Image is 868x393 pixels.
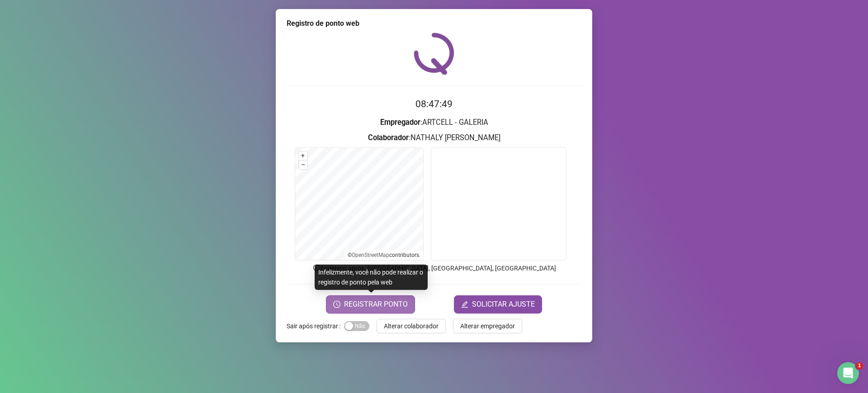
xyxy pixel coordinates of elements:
[287,117,581,128] h3: : ARTCELL - GALERIA
[326,295,415,313] button: REGISTRAR PONTO
[287,132,581,144] h3: : NATHALY [PERSON_NAME]
[472,299,535,310] span: SOLICITAR AJUSTE
[856,362,863,369] span: 1
[287,263,581,273] p: Endereço aprox. : [GEOGRAPHIC_DATA], [GEOGRAPHIC_DATA], [GEOGRAPHIC_DATA]
[299,152,307,160] button: +
[312,264,321,272] span: info-circle
[380,118,420,127] strong: Empregador
[384,321,439,331] span: Alterar colaborador
[415,99,453,109] time: 08:47:49
[315,265,428,290] div: Infelizmente, você não pode realizar o registro de ponto pela web
[352,252,389,258] a: OpenStreetMap
[377,319,446,333] button: Alterar colaborador
[368,133,409,142] strong: Colaborador
[453,319,522,333] button: Alterar empregador
[344,299,408,310] span: REGISTRAR PONTO
[454,295,542,313] button: editSOLICITAR AJUSTE
[460,321,515,331] span: Alterar empregador
[461,301,468,308] span: edit
[348,252,420,258] li: © contributors.
[333,301,340,308] span: clock-circle
[287,18,581,29] div: Registro de ponto web
[299,161,307,169] button: –
[414,33,454,75] img: QRPoint
[837,362,859,384] iframe: Intercom live chat
[287,319,344,333] label: Sair após registrar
